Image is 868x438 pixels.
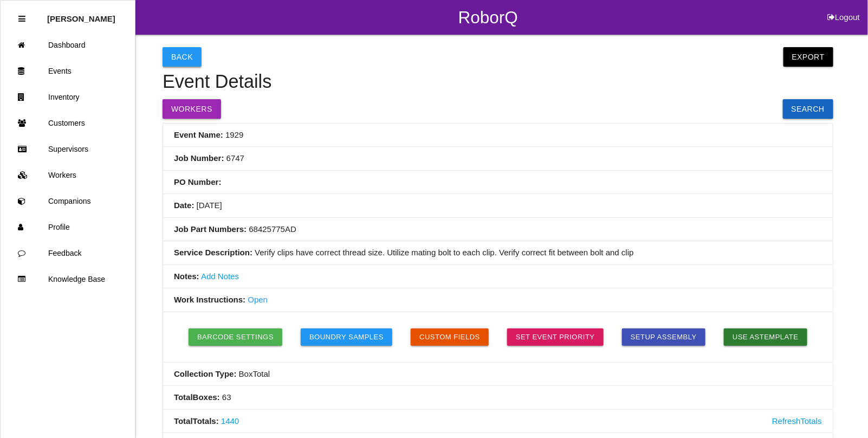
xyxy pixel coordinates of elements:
li: [DATE] [163,194,833,218]
li: Box Total [163,363,833,387]
a: 1440 [221,416,239,426]
b: Job Part Numbers: [174,224,247,234]
a: Add Notes [201,272,239,281]
button: Workers [163,99,221,119]
a: Inventory [1,84,135,110]
a: Set Event Priority [507,328,604,346]
a: Profile [1,214,135,240]
b: Service Description: [174,248,252,257]
a: Search [783,99,833,119]
a: Supervisors [1,136,135,162]
b: Collection Type: [174,369,237,378]
a: Refresh Totals [772,415,822,428]
li: 68425775AD [163,218,833,242]
a: Customers [1,110,135,136]
li: 63 [163,386,833,410]
b: Notes: [174,272,199,281]
button: Setup Assembly [622,328,705,346]
button: Export [783,47,833,67]
b: Job Number: [174,153,224,163]
b: Event Name: [174,130,223,139]
button: Custom Fields [411,328,489,346]
b: PO Number: [174,177,222,186]
li: Verify clips have correct thread size. Utilize mating bolt to each clip. Verify correct fit betwe... [163,241,833,265]
a: Open [248,295,268,304]
h4: Event Details [163,72,833,92]
a: Knowledge Base [1,266,135,292]
button: Use asTemplate [724,328,807,346]
a: Workers [1,162,135,188]
a: Feedback [1,240,135,266]
a: Companions [1,188,135,214]
button: Back [163,47,202,67]
li: 6747 [163,147,833,171]
li: 1929 [163,124,833,147]
button: Boundry Samples [301,328,392,346]
b: Total Totals : [174,416,219,426]
div: Close [18,6,25,32]
b: Work Instructions: [174,295,245,304]
a: Dashboard [1,32,135,58]
b: Total Boxes : [174,392,220,402]
b: Date: [174,201,195,210]
a: Events [1,58,135,84]
p: Rosie Blandino [47,6,115,23]
button: Barcode Settings [189,328,282,346]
